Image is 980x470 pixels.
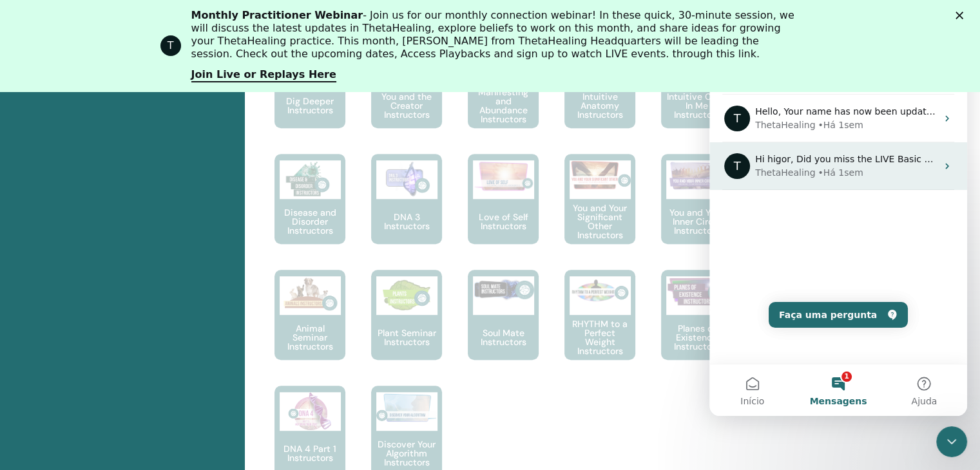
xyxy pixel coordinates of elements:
[468,38,539,154] a: Manifesting and Abundance Instructors Manifesting and Abundance Instructors
[274,154,345,270] a: Disease and Disorder Instructors Disease and Disorder Instructors
[59,289,198,315] button: Faça uma pergunta
[371,440,442,467] p: Discover Your Algorithm Instructors
[666,276,727,308] img: Planes of Existence Instructors
[376,160,437,199] img: DNA 3 Instructors
[956,12,968,19] div: Fechar
[564,92,635,119] p: Intuitive Anatomy Instructors
[191,9,363,21] b: Monthly Practitioner Webinar
[191,9,800,61] div: - Join us for our monthly connection webinar! In these quick, 30-minute session, we will discuss ...
[108,106,153,119] div: • Há 1sem
[46,153,106,167] div: ThetaHealing
[108,153,153,167] div: • Há 1sem
[468,212,539,230] p: Love of Self Instructors
[160,35,181,56] div: Profile image for ThetaHealing
[936,426,967,457] iframe: Intercom live chat
[86,352,171,403] button: Mensagens
[661,208,732,235] p: You and Your Inner Circle Instructors
[570,160,631,189] img: You and Your Significant Other Instructors
[661,154,732,270] a: You and Your Inner Circle Instructors You and Your Inner Circle Instructors
[371,270,442,386] a: Plant Seminar Instructors Plant Seminar Instructors
[371,212,442,230] p: DNA 3 Instructors
[468,270,539,386] a: Soul Mate Instructors Soul Mate Instructors
[46,106,106,119] div: ThetaHealing
[280,392,341,431] img: DNA 4 Part 1 Instructors
[202,384,227,393] span: Ajuda
[661,270,732,386] a: Planes of Existence Instructors Planes of Existence Instructors
[172,352,258,403] button: Ajuda
[274,444,345,462] p: DNA 4 Part 1 Instructors
[473,276,534,303] img: Soul Mate Instructors
[564,270,635,386] a: RHYTHM to a Perfect Weight Instructors RHYTHM to a Perfect Weight Instructors
[570,276,631,306] img: RHYTHM to a Perfect Weight Instructors
[468,154,539,270] a: Love of Self Instructors Love of Self Instructors
[661,92,732,119] p: Intuitive Child In Me Instructors
[564,38,635,154] a: Intuitive Anatomy Instructors Intuitive Anatomy Instructors
[473,160,534,192] img: Love of Self Instructors
[15,140,41,166] div: Profile image for ThetaHealing
[100,384,157,393] span: Mensagens
[274,270,345,386] a: Animal Seminar Instructors Animal Seminar Instructors
[191,68,336,82] a: Join Live or Replays Here
[468,88,539,124] p: Manifesting and Abundance Instructors
[564,154,635,270] a: You and Your Significant Other Instructors You and Your Significant Other Instructors
[376,392,437,423] img: Discover Your Algorithm Instructors
[274,38,345,154] a: Dig Deeper Instructors Dig Deeper Instructors
[46,93,309,104] span: Hello, Your name has now been updated per your request.
[661,324,732,351] p: Planes of Existence Instructors
[661,38,732,154] a: Intuitive Child In Me Instructors Intuitive Child In Me Instructors
[564,319,635,355] p: RHYTHM to a Perfect Weight Instructors
[274,208,345,235] p: Disease and Disorder Instructors
[280,276,341,315] img: Animal Seminar Instructors
[274,97,345,115] p: Dig Deeper Instructors
[376,276,437,315] img: Plant Seminar Instructors
[371,38,442,154] a: You and the Creator Instructors You and the Creator Instructors
[666,160,727,191] img: You and Your Inner Circle Instructors
[371,92,442,119] p: You and the Creator Instructors
[709,13,967,416] iframe: Intercom live chat
[274,324,345,351] p: Animal Seminar Instructors
[280,160,341,199] img: Disease and Disorder Instructors
[564,203,635,240] p: You and Your Significant Other Instructors
[468,328,539,346] p: Soul Mate Instructors
[371,154,442,270] a: DNA 3 Instructors DNA 3 Instructors
[31,384,55,393] span: Início
[371,328,442,346] p: Plant Seminar Instructors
